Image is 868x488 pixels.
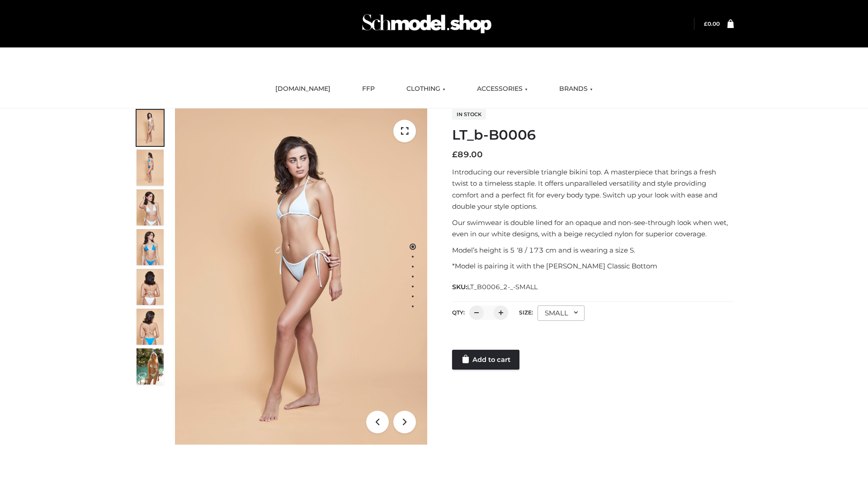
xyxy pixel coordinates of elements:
[452,217,734,240] p: Our swimwear is double lined for an opaque and non-see-through look when wet, even in our white d...
[400,79,452,99] a: CLOTHING
[269,79,337,99] a: [DOMAIN_NAME]
[355,79,382,99] a: FFP
[452,109,486,120] span: In stock
[452,282,538,292] span: SKU:
[452,260,734,272] p: *Model is pairing it with the [PERSON_NAME] Classic Bottom
[137,229,164,265] img: ArielClassicBikiniTop_CloudNine_AzureSky_OW114ECO_4-scaled.jpg
[704,20,720,27] a: £0.00
[137,309,164,345] img: ArielClassicBikiniTop_CloudNine_AzureSky_OW114ECO_8-scaled.jpg
[137,189,164,225] img: ArielClassicBikiniTop_CloudNine_AzureSky_OW114ECO_3-scaled.jpg
[552,79,599,99] a: BRANDS
[175,108,427,445] img: ArielClassicBikiniTop_CloudNine_AzureSky_OW114ECO_1
[137,348,164,385] img: Arieltop_CloudNine_AzureSky2.jpg
[452,244,734,256] p: Model’s height is 5 ‘8 / 173 cm and is wearing a size S.
[137,150,164,186] img: ArielClassicBikiniTop_CloudNine_AzureSky_OW114ECO_2-scaled.jpg
[704,20,720,27] bdi: 0.00
[452,309,465,316] label: QTY:
[452,127,734,143] h1: LT_b-B0006
[470,79,534,99] a: ACCESSORIES
[137,110,164,146] img: ArielClassicBikiniTop_CloudNine_AzureSky_OW114ECO_1-scaled.jpg
[538,305,585,321] div: SMALL
[467,283,538,291] span: LT_B0006_2-_-SMALL
[452,166,734,212] p: Introducing our reversible triangle bikini top. A masterpiece that brings a fresh twist to a time...
[452,150,458,160] span: £
[452,150,483,160] bdi: 89.00
[137,269,164,305] img: ArielClassicBikiniTop_CloudNine_AzureSky_OW114ECO_7-scaled.jpg
[359,6,495,42] img: Schmodel Admin 964
[519,309,533,316] label: Size:
[452,350,519,370] a: Add to cart
[704,20,708,27] span: £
